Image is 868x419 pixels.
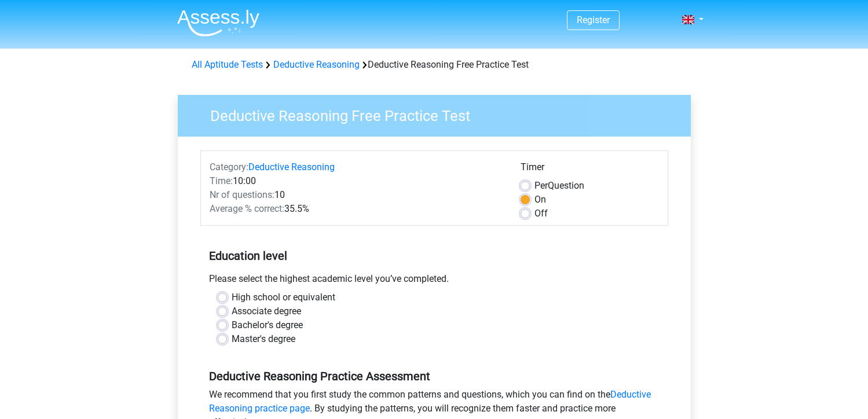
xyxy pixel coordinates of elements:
label: Associate degree [232,304,301,318]
span: Average % correct: [210,203,284,214]
label: Bachelor's degree [232,318,303,332]
a: Deductive Reasoning [248,161,335,172]
span: Nr of questions: [210,189,274,200]
span: Category: [210,161,248,172]
a: Register [577,14,610,25]
label: On [534,193,546,207]
span: Per [534,180,548,191]
div: 10:00 [201,174,512,188]
h5: Education level [209,244,660,267]
div: Deductive Reasoning Free Practice Test [187,58,682,72]
a: Deductive Reasoning [273,59,360,70]
div: Timer [521,160,659,179]
img: Assessly [177,9,259,36]
div: 35.5% [201,202,512,216]
label: Question [534,179,584,193]
h5: Deductive Reasoning Practice Assessment [209,369,660,383]
label: High school or equivalent [232,291,335,304]
label: Off [534,207,548,220]
div: Please select the highest academic level you’ve completed. [200,272,668,291]
h3: Deductive Reasoning Free Practice Test [196,102,682,125]
span: Time: [210,175,233,186]
a: All Aptitude Tests [192,59,263,70]
label: Master's degree [232,332,295,346]
div: 10 [201,188,512,202]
